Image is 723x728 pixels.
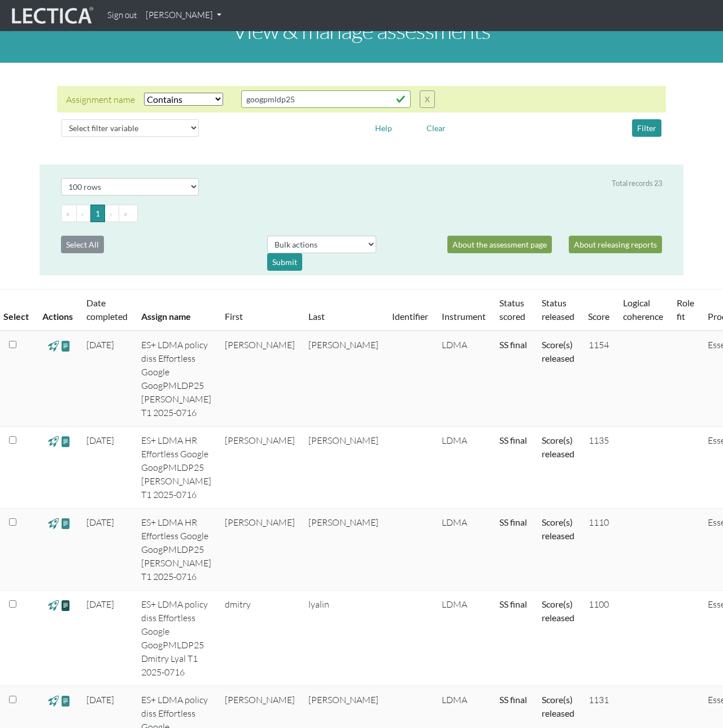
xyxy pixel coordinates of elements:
a: About the assessment page [447,236,552,253]
td: lyalin [302,591,385,686]
button: Help [370,119,397,137]
div: Assignment name [66,93,135,106]
a: Instrument [442,311,486,322]
span: view [60,694,71,707]
span: 1135 [589,435,609,446]
img: lecticalive [9,5,94,27]
button: Select All [61,236,104,253]
td: [PERSON_NAME] [302,509,385,591]
a: Completed = assessment has been completed; CS scored = assessment has been CLAS scored; LS scored... [499,517,527,527]
td: [DATE] [80,427,134,509]
button: X [420,90,435,108]
a: Basic released = basic report without a score has been released, Score(s) released = for Lectica ... [542,694,574,718]
span: view [60,339,71,352]
button: Clear [421,119,451,137]
td: [PERSON_NAME] [302,331,385,427]
td: [PERSON_NAME] [302,427,385,509]
th: Assign name [134,289,218,331]
a: Basic released = basic report without a score has been released, Score(s) released = for Lectica ... [542,599,574,623]
div: Total records 23 [612,178,662,189]
a: Logical coherence [623,297,663,322]
a: First [225,311,243,322]
a: Date completed [86,297,128,322]
a: Help [370,122,397,132]
span: 1100 [589,599,609,610]
a: Role fit [677,297,694,322]
span: view [60,435,71,448]
div: Submit [267,253,302,271]
a: Basic released = basic report without a score has been released, Score(s) released = for Lectica ... [542,339,574,363]
td: ES+ LDMA HR Effortless Google GoogPMLDP25 [PERSON_NAME] T1 2025-0716 [134,427,218,509]
a: Identifier [392,311,428,322]
button: Go to page 1 [90,205,105,222]
a: Basic released = basic report without a score has been released, Score(s) released = for Lectica ... [542,435,574,459]
a: Status released [542,297,574,322]
span: view [60,599,71,612]
span: view [48,517,59,530]
a: Last [308,311,325,322]
span: view [60,517,71,530]
a: Basic released = basic report without a score has been released, Score(s) released = for Lectica ... [542,517,574,541]
a: Completed = assessment has been completed; CS scored = assessment has been CLAS scored; LS scored... [499,435,527,445]
a: [PERSON_NAME] [141,5,226,27]
span: view [48,435,59,448]
td: LDMA [435,591,493,686]
span: 1154 [589,339,609,350]
a: Completed = assessment has been completed; CS scored = assessment has been CLAS scored; LS scored... [499,339,527,350]
a: About releasing reports [569,236,662,253]
span: view [48,339,59,352]
td: LDMA [435,427,493,509]
a: Sign out [103,5,141,27]
a: Completed = assessment has been completed; CS scored = assessment has been CLAS scored; LS scored... [499,599,527,609]
td: [DATE] [80,591,134,686]
td: LDMA [435,331,493,427]
td: ES+ LDMA policy diss Effortless Google GoogPMLDP25 [PERSON_NAME] T1 2025-0716 [134,331,218,427]
td: dmitry [218,591,302,686]
td: [DATE] [80,331,134,427]
span: view [48,694,59,707]
button: Filter [632,119,661,137]
th: Actions [36,289,80,331]
a: Score [588,311,609,322]
td: [PERSON_NAME] [218,427,302,509]
td: [PERSON_NAME] [218,509,302,591]
td: LDMA [435,509,493,591]
td: [DATE] [80,509,134,591]
td: ES+ LDMA HR Effortless Google GoogPMLDP25 [PERSON_NAME] T1 2025-0716 [134,509,218,591]
td: [PERSON_NAME] [218,331,302,427]
span: 1131 [589,694,609,705]
a: Completed = assessment has been completed; CS scored = assessment has been CLAS scored; LS scored... [499,694,527,705]
td: ES+ LDMA policy diss Effortless Google GoogPMLDP25 Dmitry Lyal T1 2025-0716 [134,591,218,686]
span: view [48,599,59,612]
a: Status scored [499,297,525,322]
span: 1110 [589,517,609,528]
ul: Pagination [61,205,662,222]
